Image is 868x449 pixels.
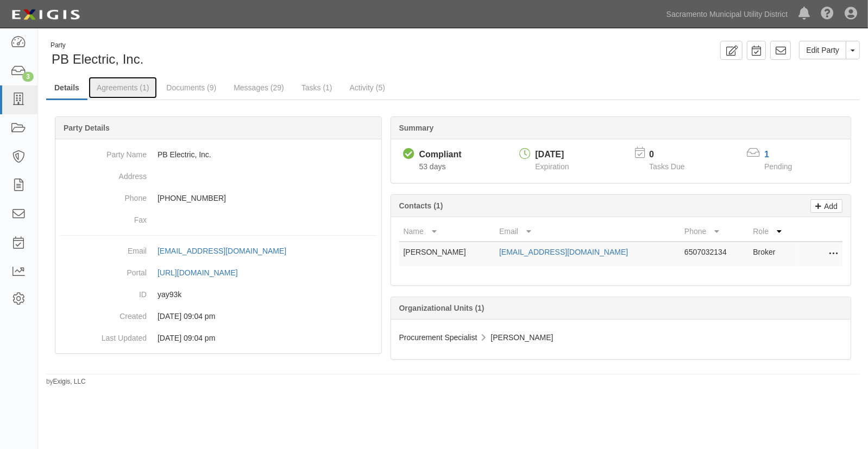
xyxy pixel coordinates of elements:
span: [PERSON_NAME] [490,333,553,342]
a: Exigis, LLC [53,378,86,385]
a: Details [46,77,87,100]
dd: 04/11/2025 09:04 pm [60,327,377,349]
b: Party Details [64,124,110,132]
dt: Party Name [60,144,147,160]
a: Sacramento Municipal Utility District [661,3,793,25]
span: Procurement Specialist [399,333,477,342]
a: Add [810,199,842,213]
dt: Created [60,305,147,322]
th: Name [399,222,495,242]
a: Messages (29) [225,77,292,99]
i: Help Center - Complianz [821,8,834,21]
dd: PB Electric, Inc. [60,144,377,165]
td: 6507032134 [680,242,749,266]
dt: Address [60,165,147,182]
div: [EMAIL_ADDRESS][DOMAIN_NAME] [158,245,286,256]
dt: ID [60,284,147,300]
div: PB Electric, Inc. [46,41,445,69]
a: Tasks (1) [293,77,341,99]
b: Summary [399,124,434,132]
i: Compliant [404,149,415,160]
a: [EMAIL_ADDRESS][DOMAIN_NAME] [158,247,298,255]
div: 3 [22,72,34,82]
td: [PERSON_NAME] [399,242,495,266]
dd: [PHONE_NUMBER] [60,187,377,209]
b: Organizational Units (1) [399,304,485,312]
div: Compliant [419,149,462,161]
dt: Last Updated [60,327,147,343]
dt: Phone [60,187,147,204]
a: Documents (9) [158,77,224,99]
b: Contacts (1) [399,201,443,210]
span: PB Electric, Inc. [52,52,143,66]
th: Email [495,222,680,242]
dt: Portal [60,262,147,278]
a: 1 [764,150,769,159]
th: Role [749,222,799,242]
small: by [46,377,86,386]
span: Tasks Due [649,162,684,171]
dt: Email [60,240,147,256]
div: [DATE] [535,149,569,161]
dd: 04/11/2025 09:04 pm [60,305,377,327]
a: [URL][DOMAIN_NAME] [158,268,250,277]
dt: Fax [60,209,147,225]
dd: yay93k [60,284,377,305]
img: logo-5460c22ac91f19d4615b14bd174203de0afe785f0fc80cf4dbbc73dc1793850b.png [8,5,83,24]
div: Party [51,41,143,50]
span: Since 08/08/2025 [419,162,446,171]
a: [EMAIL_ADDRESS][DOMAIN_NAME] [499,248,628,256]
span: Pending [764,162,792,171]
span: Expiration [535,162,569,171]
a: Edit Party [799,41,846,59]
td: Broker [749,242,799,266]
p: Add [821,200,838,212]
p: 0 [649,149,698,161]
th: Phone [680,222,749,242]
a: Agreements (1) [89,77,157,99]
a: Activity (5) [342,77,393,99]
